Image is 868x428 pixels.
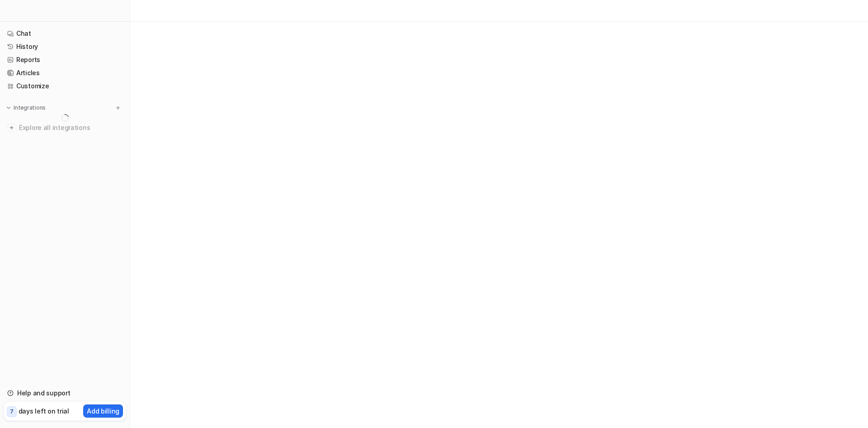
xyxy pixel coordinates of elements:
[4,53,126,66] a: Reports
[5,105,12,111] img: expand menu
[83,404,123,418] button: Add billing
[87,406,119,416] p: Add billing
[4,67,126,79] a: Articles
[4,40,126,53] a: History
[4,80,126,92] a: Customize
[4,121,126,134] a: Explore all integrations
[115,105,121,111] img: menu_add.svg
[19,120,123,135] span: Explore all integrations
[4,27,126,40] a: Chat
[14,104,46,111] p: Integrations
[7,123,16,132] img: explore all integrations
[19,406,69,416] p: days left on trial
[10,408,14,416] p: 7
[4,103,48,112] button: Integrations
[4,387,126,399] a: Help and support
